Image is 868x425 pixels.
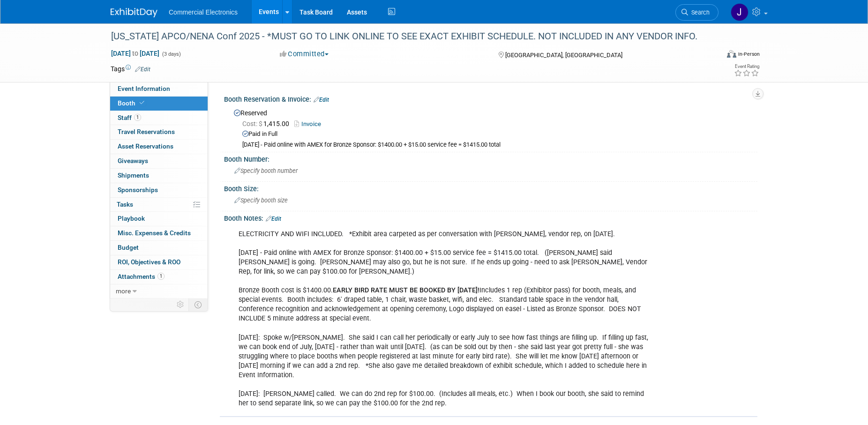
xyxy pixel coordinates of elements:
[110,97,208,111] a: Booth
[131,50,140,57] span: to
[161,51,181,57] span: (3 days)
[110,270,208,284] a: Attachments1
[110,198,208,212] a: Tasks
[116,287,131,295] span: more
[118,114,141,121] span: Staff
[118,171,149,179] span: Shipments
[118,99,146,107] span: Booth
[189,298,208,311] td: Toggle Event Tabs
[242,120,263,127] span: Cost: $
[505,52,622,59] span: [GEOGRAPHIC_DATA], [GEOGRAPHIC_DATA]
[224,92,757,104] div: Booth Reservation & Invoice:
[224,182,757,194] div: Booth Size:
[111,8,157,17] img: ExhibitDay
[118,229,191,237] span: Misc. Expenses & Credits
[242,130,750,139] div: Paid in Full
[111,64,150,74] td: Tags
[224,152,757,164] div: Booth Number:
[234,197,288,204] span: Specify booth size
[110,255,208,269] a: ROI, Objectives & ROO
[157,273,165,280] span: 1
[110,284,208,298] a: more
[118,258,180,266] span: ROI, Objectives & ROO
[232,225,654,413] div: ELECTRICITY AND WIFI INCLUDED. *Exhibit area carpeted as per conversation with [PERSON_NAME], ven...
[172,298,189,311] td: Personalize Event Tab Strip
[117,201,133,208] span: Tasks
[110,169,208,183] a: Shipments
[333,286,479,294] b: EARLY BIRD RATE MUST BE BOOKED BY [DATE]!
[169,8,238,16] span: Commercial Electronics
[118,85,170,92] span: Event Information
[110,241,208,255] a: Budget
[110,154,208,168] a: Giveaways
[118,157,148,164] span: Giveaways
[242,120,293,127] span: 1,415.00
[110,212,208,226] a: Playbook
[231,106,750,149] div: Reserved
[110,82,208,96] a: Event Information
[234,167,298,174] span: Specify booth number
[134,114,141,121] span: 1
[118,215,145,222] span: Playbook
[663,49,760,63] div: Event Format
[118,273,165,280] span: Attachments
[118,186,158,194] span: Sponsorships
[110,140,208,154] a: Asset Reservations
[118,244,139,251] span: Budget
[110,111,208,125] a: Staff1
[688,9,710,16] span: Search
[738,51,760,58] div: In-Person
[731,3,748,21] img: Jennifer Roosa
[277,49,332,59] button: Committed
[111,49,160,58] span: [DATE] [DATE]
[140,100,144,105] i: Booth reservation complete
[294,120,326,127] a: Invoice
[110,226,208,240] a: Misc. Expenses & Credits
[135,66,150,73] a: Edit
[734,64,759,69] div: Event Rating
[118,128,175,135] span: Travel Reservations
[242,141,750,149] div: [DATE] - Paid online with AMEX for Bronze Sponsor: $1400.00 + $15.00 service fee = $1415.00 total
[108,28,704,45] div: [US_STATE] APCO/NENA Conf 2025 - *MUST GO TO LINK ONLINE TO SEE EXACT EXHIBIT SCHEDULE. NOT INCLU...
[314,97,329,103] a: Edit
[118,142,173,150] span: Asset Reservations
[675,4,718,21] a: Search
[224,211,757,224] div: Booth Notes:
[727,50,736,58] img: Format-Inperson.png
[110,125,208,139] a: Travel Reservations
[110,183,208,197] a: Sponsorships
[266,216,281,222] a: Edit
